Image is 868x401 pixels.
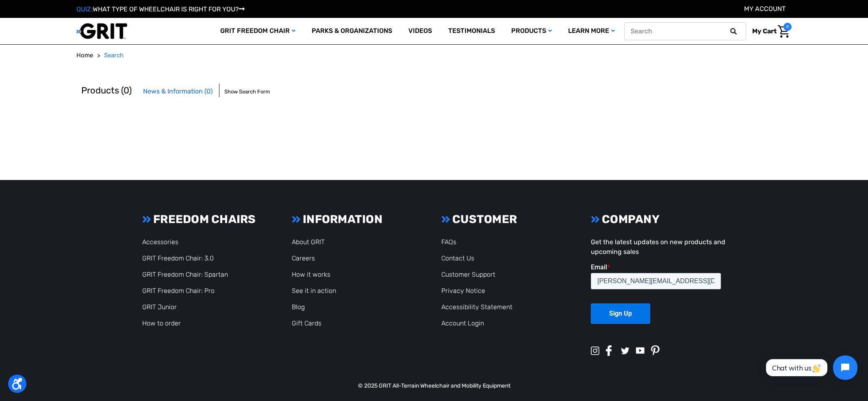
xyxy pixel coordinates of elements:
span: My Cart [752,27,777,35]
a: Account Login [441,319,484,327]
span: 0 [783,23,792,31]
a: Home [76,51,93,60]
a: Account [744,5,786,13]
img: Cart [778,25,790,38]
span: Products (0) [81,85,132,96]
a: GRIT Freedom Chair: Spartan [142,271,228,278]
a: Privacy Notice [441,287,485,295]
span: Home [76,52,93,59]
img: pinterest [651,345,660,356]
a: How to order [142,319,181,327]
img: twitter [621,347,629,354]
a: Customer Support [441,271,495,278]
a: Learn More [560,18,623,44]
a: GRIT Freedom Chair [212,18,304,44]
a: Accessories [142,238,178,246]
a: Videos [400,18,440,44]
a: Hide Search Form [224,84,270,97]
a: Contact Us [441,254,474,262]
a: GRIT Junior [142,303,177,311]
span: Search [104,52,124,59]
input: Search [624,22,746,40]
a: How it works [292,271,330,278]
a: GRIT Freedom Chair: Pro [142,287,215,295]
h3: COMPANY [591,212,726,226]
a: Gift Cards [292,319,321,327]
a: Search [104,51,124,60]
iframe: Form 0 [591,263,726,338]
a: Products [503,18,560,44]
a: Accessibility Statement [441,303,512,311]
a: Cart with 0 items [746,23,792,40]
p: Get the latest updates on new products and upcoming sales [591,237,726,257]
nav: Breadcrumb [76,51,792,60]
span: News & Information (0) [143,87,213,95]
a: About GRIT [292,238,325,246]
img: facebook [606,345,612,356]
img: instagram [591,347,599,355]
a: QUIZ:WHAT TYPE OF WHEELCHAIR IS RIGHT FOR YOU? [76,5,245,13]
span: Show Search Form [224,88,270,96]
h3: INFORMATION [292,212,427,226]
iframe: Tidio Chat [757,349,864,387]
span: QUIZ: [76,5,93,13]
img: youtube [636,347,644,354]
h3: CUSTOMER [441,212,576,226]
a: FAQs [441,238,456,246]
a: See it in action [292,287,336,295]
a: Blog [292,303,305,311]
a: Testimonials [440,18,503,44]
img: GRIT All-Terrain Wheelchair and Mobility Equipment [76,23,127,39]
a: Parks & Organizations [304,18,400,44]
p: © 2025 GRIT All-Terrain Wheelchair and Mobility Equipment [137,381,731,390]
a: Careers [292,254,315,262]
a: GRIT Freedom Chair: 3.0 [142,254,214,262]
h3: FREEDOM CHAIRS [142,212,277,226]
